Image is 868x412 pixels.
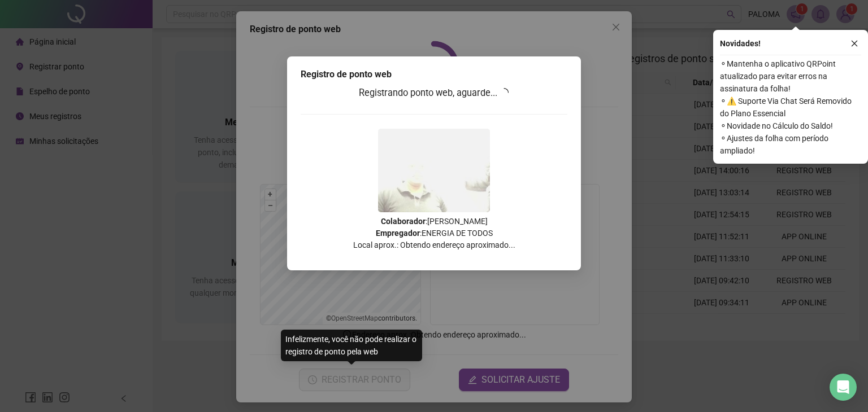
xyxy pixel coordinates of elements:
span: ⚬ Mantenha o aplicativo QRPoint atualizado para evitar erros na assinatura da folha! [720,58,861,95]
h3: Registrando ponto web, aguarde... [301,86,567,100]
span: ⚬ Novidade no Cálculo do Saldo! [720,120,861,132]
div: Infelizmente, você não pode realizar o registro de ponto pela web [281,330,422,361]
p: : [PERSON_NAME] : ENERGIA DE TODOS Local aprox.: Obtendo endereço aproximado... [301,216,567,251]
span: Novidades ! [720,37,761,50]
span: close [850,40,858,47]
div: Open Intercom Messenger [830,374,857,401]
span: loading [498,86,511,99]
strong: Colaborador [381,217,426,226]
div: Registro de ponto web [301,68,567,81]
span: ⚬ ⚠️ Suporte Via Chat Será Removido do Plano Essencial [720,95,861,120]
img: Z [378,129,490,212]
strong: Empregador [376,229,420,238]
span: ⚬ Ajustes da folha com período ampliado! [720,132,861,157]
